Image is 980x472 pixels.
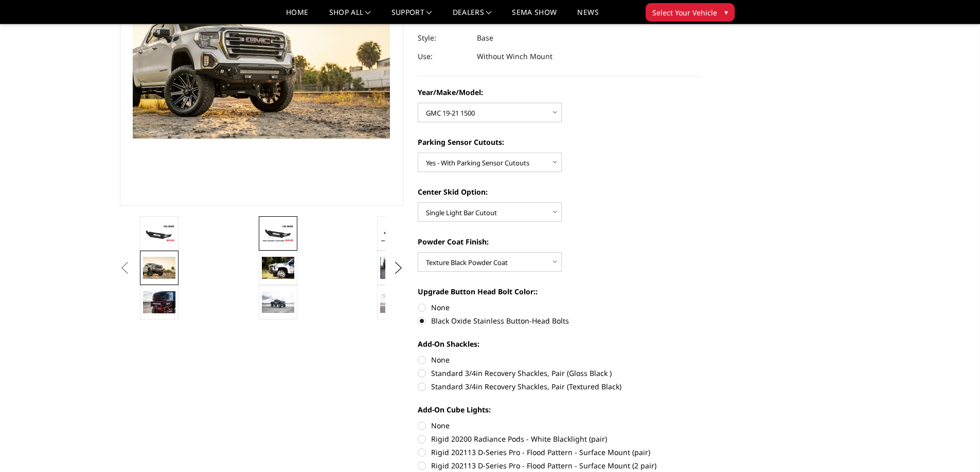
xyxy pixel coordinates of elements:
label: None [418,420,702,431]
label: Parking Sensor Cutouts: [418,137,702,147]
label: Rigid 20200 Radiance Pods - White Blacklight (pair) [418,433,702,444]
label: Add-On Shackles: [418,338,702,349]
label: Standard 3/4in Recovery Shackles, Pair (Gloss Black ) [418,368,702,379]
a: News [577,9,598,24]
img: A2L Series - Base Front Bumper (Non Winch) [143,224,175,242]
label: Black Oxide Stainless Button-Head Bolts [418,315,702,326]
span: Select Your Vehicle [652,7,717,18]
label: None [418,354,702,365]
label: Add-On Cube Lights: [418,404,702,415]
button: Select Your Vehicle [646,3,735,22]
label: Standard 3/4in Recovery Shackles, Pair (Textured Black) [418,381,702,392]
img: 2020 RAM HD - Available in single light bar configuration only [380,257,413,278]
a: Home [286,9,308,24]
a: Dealers [453,9,492,24]
img: A2L Series - Base Front Bumper (Non Winch) [380,292,413,313]
dd: Without Winch Mount [477,47,553,66]
dd: Base [477,29,493,47]
button: Next [390,260,406,276]
img: A2L Series - Base Front Bumper (Non Winch) [262,224,294,242]
dt: Use: [418,47,469,66]
a: SEMA Show [512,9,557,24]
label: Rigid 202113 D-Series Pro - Flood Pattern - Surface Mount (2 pair) [418,460,702,471]
label: None [418,302,702,313]
a: Support [391,9,432,24]
span: ▾ [724,7,728,17]
img: A2L Series - Base Front Bumper (Non Winch) [262,292,294,313]
label: Rigid 202113 D-Series Pro - Flood Pattern - Surface Mount (pair) [418,447,702,458]
label: Upgrade Button Head Bolt Color:: [418,286,702,297]
label: Powder Coat Finish: [418,236,702,247]
dt: Style: [418,29,469,47]
a: shop all [329,9,371,24]
label: Center Skid Option: [418,186,702,197]
img: A2L Series - Base Front Bumper (Non Winch) [380,224,413,242]
img: A2L Series - Base Front Bumper (Non Winch) [143,291,175,313]
button: Previous [117,260,133,276]
label: Year/Make/Model: [418,87,702,98]
img: 2019 GMC 1500 [143,257,175,279]
img: 2020 Chevrolet HD - Compatible with block heater connection [262,257,294,278]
